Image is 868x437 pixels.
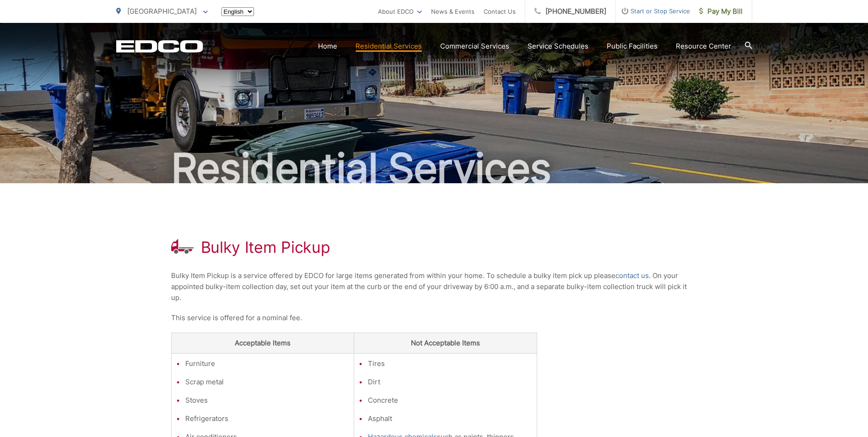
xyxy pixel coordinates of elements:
[116,40,203,53] a: EDCD logo. Return to the homepage.
[368,358,532,369] li: Tires
[185,377,350,388] li: Scrap metal
[411,339,480,347] strong: Not Acceptable Items
[116,146,752,191] h2: Residential Services
[185,413,350,424] li: Refrigerators
[356,41,422,52] a: Residential Services
[171,312,697,323] p: This service is offered for a nominal fee.
[368,377,532,388] li: Dirt
[185,358,350,369] li: Furniture
[378,6,422,17] a: About EDCO
[318,41,337,52] a: Home
[699,6,743,17] span: Pay My Bill
[440,41,509,52] a: Commercial Services
[676,41,731,52] a: Resource Center
[221,7,254,16] select: Select a language
[607,41,658,52] a: Public Facilities
[528,41,588,52] a: Service Schedules
[615,270,649,281] a: contact us
[431,6,474,17] a: News & Events
[484,6,516,17] a: Contact Us
[127,7,197,16] span: [GEOGRAPHIC_DATA]
[368,395,532,406] li: Concrete
[368,413,532,424] li: Asphalt
[185,395,350,406] li: Stoves
[235,339,291,347] strong: Acceptable Items
[201,238,330,257] h1: Bulky Item Pickup
[171,270,697,303] p: Bulky Item Pickup is a service offered by EDCO for large items generated from within your home. T...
